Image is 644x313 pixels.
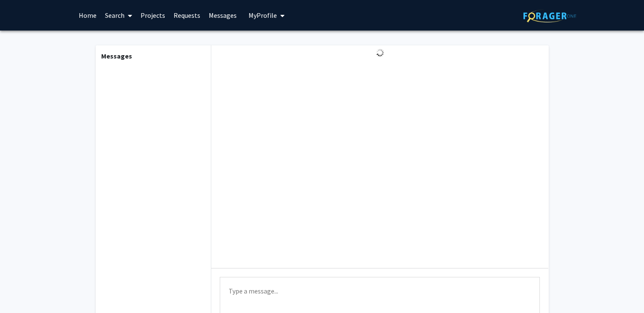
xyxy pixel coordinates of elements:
[136,0,169,30] a: Projects
[523,9,576,22] img: ForagerOne Logo
[249,11,277,20] span: My Profile
[373,45,387,60] img: Loading
[75,0,101,30] a: Home
[101,0,136,30] a: Search
[205,0,241,30] a: Messages
[101,52,132,60] b: Messages
[169,0,205,30] a: Requests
